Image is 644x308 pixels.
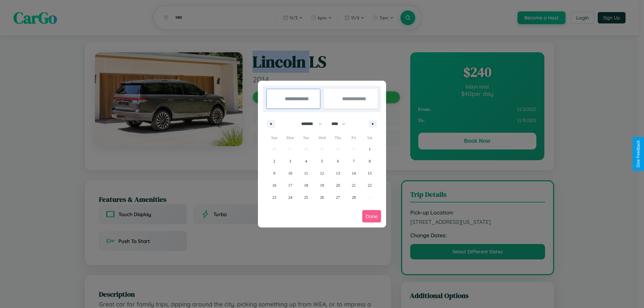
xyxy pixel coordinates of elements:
[369,143,371,155] span: 1
[346,167,362,179] button: 14
[304,191,308,203] span: 25
[362,132,378,143] span: Sat
[346,191,362,203] button: 28
[362,155,378,167] button: 8
[305,155,307,167] span: 4
[272,191,276,203] span: 23
[266,155,282,167] button: 2
[330,167,346,179] button: 13
[352,167,356,179] span: 14
[330,179,346,191] button: 20
[330,191,346,203] button: 27
[298,191,314,203] button: 25
[368,179,372,191] span: 22
[282,179,298,191] button: 17
[314,167,330,179] button: 12
[288,167,292,179] span: 10
[336,179,340,191] span: 20
[304,167,308,179] span: 11
[636,140,641,168] div: Give Feedback
[362,179,378,191] button: 22
[298,155,314,167] button: 4
[289,155,291,167] span: 3
[336,191,340,203] span: 27
[320,179,324,191] span: 19
[346,179,362,191] button: 21
[362,210,381,223] button: Done
[321,155,323,167] span: 5
[282,132,298,143] span: Mon
[282,155,298,167] button: 3
[353,155,355,167] span: 7
[352,179,356,191] span: 21
[282,191,298,203] button: 24
[288,191,292,203] span: 24
[272,179,276,191] span: 16
[298,179,314,191] button: 18
[282,167,298,179] button: 10
[330,132,346,143] span: Thu
[266,191,282,203] button: 23
[298,167,314,179] button: 11
[304,179,308,191] span: 18
[266,132,282,143] span: Sun
[273,155,275,167] span: 2
[352,191,356,203] span: 28
[346,132,362,143] span: Fri
[320,191,324,203] span: 26
[346,155,362,167] button: 7
[362,167,378,179] button: 15
[314,132,330,143] span: Wed
[369,155,371,167] span: 8
[266,179,282,191] button: 16
[336,167,340,179] span: 13
[320,167,324,179] span: 12
[330,155,346,167] button: 6
[273,167,275,179] span: 9
[368,167,372,179] span: 15
[337,155,339,167] span: 6
[266,167,282,179] button: 9
[314,179,330,191] button: 19
[288,179,292,191] span: 17
[314,155,330,167] button: 5
[314,191,330,203] button: 26
[298,132,314,143] span: Tue
[362,143,378,155] button: 1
